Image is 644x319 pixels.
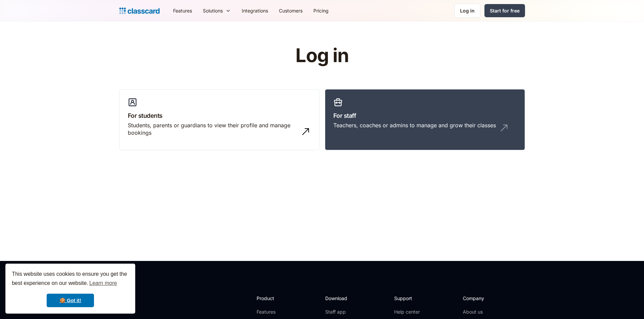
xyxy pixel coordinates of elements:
[203,7,223,14] div: Solutions
[128,122,297,137] div: Students, parents or guardians to view their profile and manage bookings
[215,45,429,66] h1: Log in
[325,295,353,302] h2: Download
[257,295,293,302] h2: Product
[119,6,160,16] a: Logo
[394,309,422,315] a: Help center
[333,122,496,129] div: Teachers, coaches or admins to manage and grow their classes
[128,111,311,120] h3: For students
[460,7,475,14] div: Log in
[325,309,353,315] a: Staff app
[88,278,118,288] a: learn more about cookies
[308,3,334,18] a: Pricing
[12,270,129,288] span: This website uses cookies to ensure you get the best experience on our website.
[236,3,273,18] a: Integrations
[463,309,508,315] a: About us
[484,4,525,17] a: Start for free
[394,295,422,302] h2: Support
[5,264,135,314] div: cookieconsent
[47,294,94,307] a: dismiss cookie message
[463,295,508,302] h2: Company
[119,89,319,151] a: For studentsStudents, parents or guardians to view their profile and manage bookings
[257,309,293,315] a: Features
[325,89,525,151] a: For staffTeachers, coaches or admins to manage and grow their classes
[273,3,308,18] a: Customers
[490,7,520,14] div: Start for free
[168,3,197,18] a: Features
[333,111,517,120] h3: For staff
[454,4,480,18] a: Log in
[197,3,236,18] div: Solutions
